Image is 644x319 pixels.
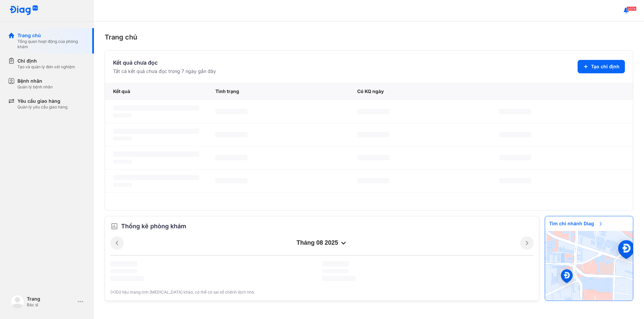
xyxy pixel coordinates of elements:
div: tháng 08 2025 [124,239,520,247]
div: Trang [27,296,75,302]
div: Tất cả kết quả chưa đọc trong 7 ngày gần đây [113,68,216,75]
div: Trang chủ [17,32,86,39]
span: ‌ [499,155,531,160]
span: ‌ [357,178,389,183]
span: ‌ [357,109,389,114]
div: Quản lý yêu cầu giao hàng [17,104,67,110]
span: ‌ [499,178,531,183]
span: ‌ [357,155,389,160]
span: ‌ [215,155,248,160]
div: Yêu cầu giao hàng [17,98,67,104]
img: order.5a6da16c.svg [110,222,118,230]
div: Tình trạng [207,83,349,100]
img: logo [9,5,38,16]
img: logo [11,295,24,308]
span: ‌ [110,276,144,281]
div: Có KQ ngày [349,83,491,100]
div: Quản lý bệnh nhân [17,84,53,90]
div: Kết quả [105,83,207,100]
span: ‌ [113,152,199,157]
div: Chỉ định [17,58,75,64]
button: Tạo chỉ định [578,60,625,73]
span: ‌ [113,129,199,134]
span: ‌ [113,113,132,117]
span: ‌ [113,105,199,111]
div: Trang chủ [105,32,633,42]
div: (*)Dữ liệu mang tính [MEDICAL_DATA] khảo, có thể có sai số chênh lệch nhỏ. [110,289,534,295]
span: ‌ [113,183,132,187]
span: ‌ [322,276,356,281]
div: Tổng quan hoạt động của phòng khám [17,39,86,50]
span: ‌ [215,132,248,137]
span: ‌ [322,269,349,273]
div: Tạo và quản lý đơn xét nghiệm [17,64,75,70]
span: ‌ [113,137,132,141]
span: Tạo chỉ định [591,63,620,70]
span: ‌ [499,109,531,114]
span: ‌ [357,132,389,137]
span: ‌ [110,269,137,273]
div: Kết quả chưa đọc [113,59,216,67]
span: Thống kê phòng khám [121,222,186,231]
div: Bác sĩ [27,302,75,308]
span: ‌ [499,132,531,137]
span: ‌ [113,160,132,164]
span: 2076 [627,6,637,11]
span: ‌ [113,175,199,180]
div: Bệnh nhân [17,78,53,84]
span: Tìm chi nhánh Diag [545,216,607,231]
span: ‌ [215,109,248,114]
span: ‌ [110,261,137,266]
span: ‌ [215,178,248,183]
span: ‌ [322,261,349,266]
